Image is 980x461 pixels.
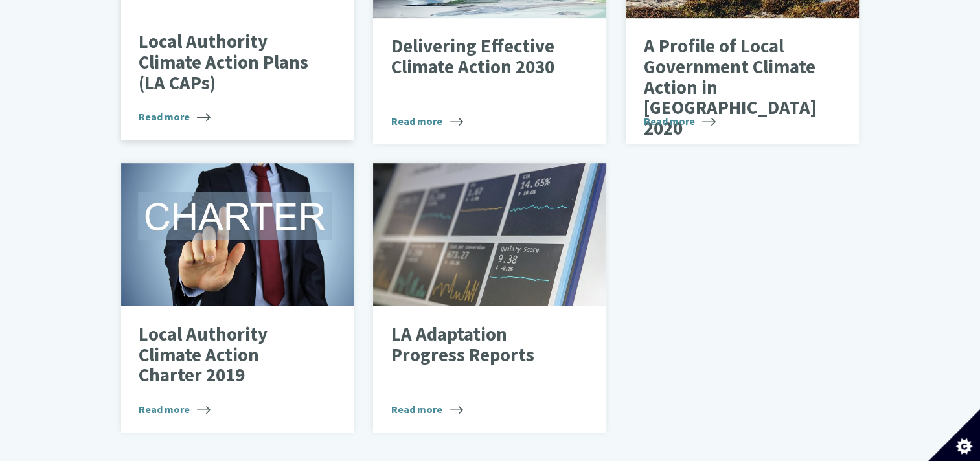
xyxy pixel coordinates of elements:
[139,324,317,386] p: Local Authority Climate Action Charter 2019
[644,36,822,139] p: A Profile of Local Government Climate Action in [GEOGRAPHIC_DATA] 2020
[391,401,463,417] span: Read more
[373,163,606,433] a: LA Adaptation Progress Reports Read more
[121,163,354,433] a: Local Authority Climate Action Charter 2019 Read more
[391,113,463,129] span: Read more
[139,401,211,417] span: Read more
[391,324,569,365] p: LA Adaptation Progress Reports
[391,36,569,77] p: Delivering Effective Climate Action 2030
[928,409,980,461] button: Set cookie preferences
[139,109,211,124] span: Read more
[644,113,716,129] span: Read more
[139,32,317,93] p: Local Authority Climate Action Plans (LA CAPs)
